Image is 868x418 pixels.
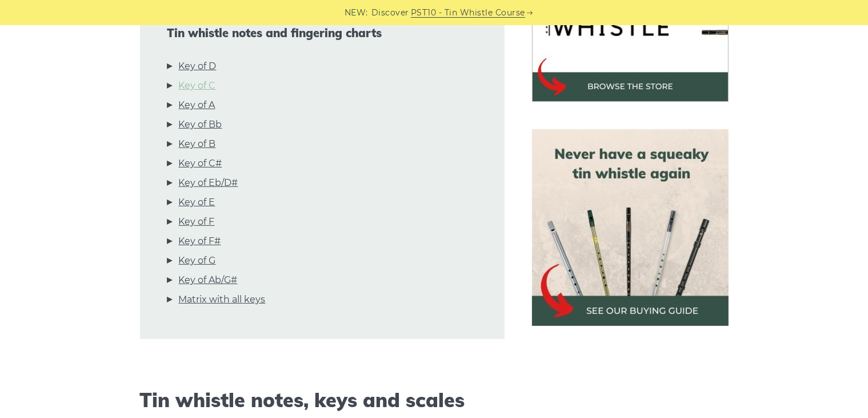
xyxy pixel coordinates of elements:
h2: Tin whistle notes, keys and scales [140,389,505,412]
a: Key of B [179,137,216,152]
a: Key of Eb/D# [179,176,238,190]
img: tin whistle buying guide [532,129,729,326]
a: Matrix with all keys [179,292,266,307]
a: Key of F# [179,234,221,249]
a: PST10 - Tin Whistle Course [411,6,525,19]
a: Key of E [179,195,215,210]
a: Key of C [179,78,216,93]
a: Key of A [179,98,215,113]
a: Key of F [179,214,215,229]
a: Key of G [179,253,216,268]
a: Key of Ab/G# [179,273,238,288]
span: Discover [371,6,409,19]
span: NEW: [345,6,368,19]
span: Tin whistle notes and fingering charts [167,26,477,40]
a: Key of D [179,59,217,74]
a: Key of C# [179,156,222,171]
a: Key of Bb [179,117,222,132]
